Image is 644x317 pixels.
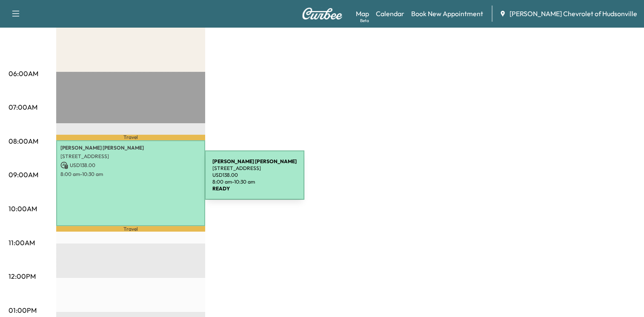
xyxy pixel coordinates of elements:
p: 10:00AM [9,204,37,214]
p: USD 138.00 [60,161,201,169]
p: 06:00AM [9,68,38,79]
p: [STREET_ADDRESS] [60,153,201,160]
p: Travel [56,135,205,140]
p: 01:00PM [9,305,37,315]
a: Calendar [376,8,404,19]
p: 8:00 am - 10:30 am [60,171,201,178]
a: Book New Appointment [411,8,483,19]
p: 11:00AM [9,238,35,248]
p: 09:00AM [9,170,38,180]
p: 07:00AM [9,102,37,112]
span: [PERSON_NAME] Chevrolet of Hudsonville [509,8,637,19]
p: Travel [56,226,205,232]
div: Beta [360,17,369,24]
p: 12:00PM [9,271,36,281]
p: 08:00AM [9,136,38,146]
img: Curbee Logo [302,8,343,20]
a: MapBeta [356,8,369,19]
p: [PERSON_NAME] [PERSON_NAME] [60,144,201,151]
